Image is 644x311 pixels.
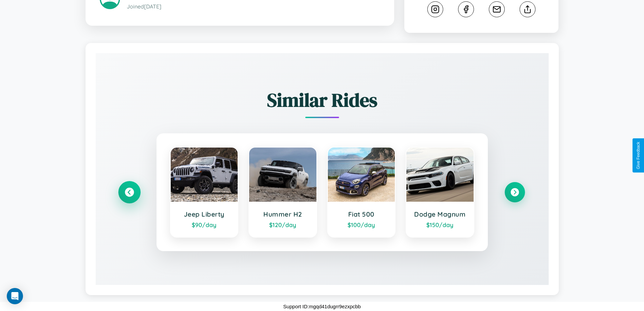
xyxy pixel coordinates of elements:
[256,210,310,218] h3: Hummer H2
[335,210,388,218] h3: Fiat 500
[177,221,231,228] div: $ 90 /day
[248,147,317,238] a: Hummer H2$120/day
[636,142,641,169] div: Give Feedback
[406,147,474,238] a: Dodge Magnum$150/day
[335,221,388,228] div: $ 100 /day
[7,288,23,304] div: Open Intercom Messenger
[177,210,231,218] h3: Jeep Liberty
[413,221,467,228] div: $ 150 /day
[256,221,310,228] div: $ 120 /day
[283,302,361,311] p: Support ID: mgqd41dugrr9ezxpcbb
[413,210,467,218] h3: Dodge Magnum
[327,147,396,238] a: Fiat 500$100/day
[119,87,525,113] h2: Similar Rides
[170,147,239,238] a: Jeep Liberty$90/day
[127,2,380,12] p: Joined [DATE]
